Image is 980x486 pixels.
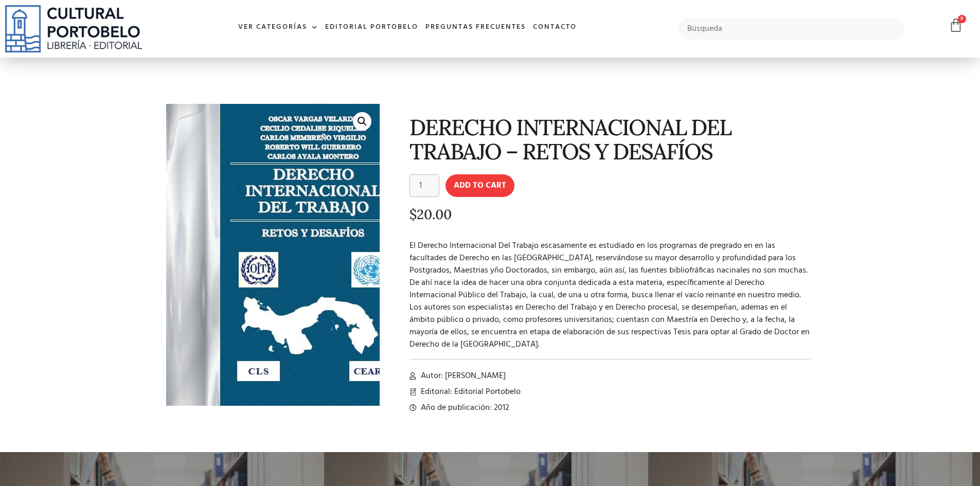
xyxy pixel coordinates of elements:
[353,112,371,131] a: 🔍
[322,16,422,39] a: Editorial Portobelo
[409,115,811,164] h1: DERECHO INTERNACIONAL DEL TRABAJO – RETOS Y DESAFÍOS
[949,18,963,33] a: 0
[418,386,521,398] span: Editorial: Editorial Portobelo
[418,370,506,382] span: Autor: [PERSON_NAME]
[409,206,417,223] span: $
[422,16,529,39] a: Preguntas frecuentes
[529,16,580,39] a: Contacto
[418,402,509,414] span: Año de publicación: 2012
[409,174,439,197] input: Product quantity
[446,174,514,197] button: Add to cart
[409,206,452,223] bdi: 20.00
[235,16,322,39] a: Ver Categorías
[679,18,904,40] input: Búsqueda
[409,240,811,351] p: El Derecho Internacional Del Trabajo escasamente es estudiado en los programas de pregrado en en ...
[958,15,966,23] span: 0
